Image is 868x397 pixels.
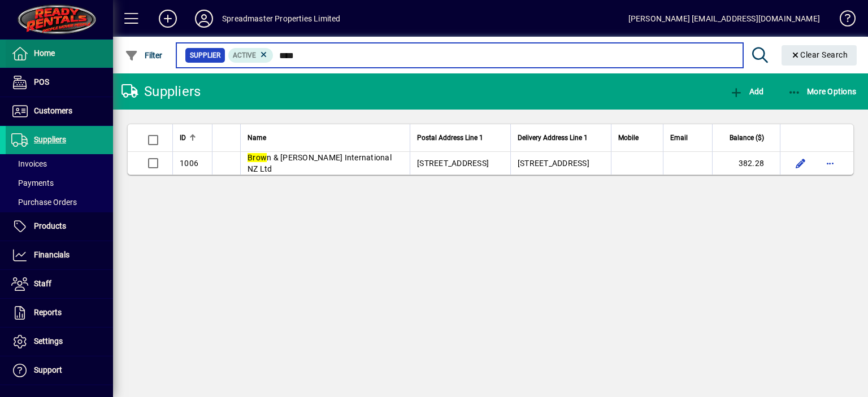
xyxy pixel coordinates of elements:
button: More Options [785,81,860,102]
span: Invoices [11,159,47,168]
span: POS [34,77,49,86]
button: Filter [122,45,166,66]
span: Clear Search [791,50,848,59]
span: Name [248,132,266,144]
span: Active [233,51,256,59]
a: Invoices [6,154,113,173]
mat-chip: Activation Status: Active [228,48,274,63]
a: POS [6,68,113,97]
a: Staff [6,270,113,298]
span: Postal Address Line 1 [417,132,483,144]
span: Customers [34,106,72,115]
span: Filter [125,51,163,60]
span: Purchase Orders [11,198,77,207]
a: Payments [6,173,113,193]
div: Suppliers [121,82,201,101]
button: Profile [186,8,222,29]
button: More options [821,154,839,172]
div: Email [670,132,705,144]
button: Add [727,81,766,102]
span: 1006 [180,159,198,168]
button: Clear [782,45,857,66]
span: Add [730,87,763,96]
span: Reports [34,308,62,317]
span: Settings [34,337,63,346]
span: Email [670,132,688,144]
a: Products [6,212,113,241]
a: Knowledge Base [831,2,854,39]
button: Edit [792,154,810,172]
a: Customers [6,97,113,125]
span: Products [34,221,66,230]
span: More Options [788,87,857,96]
div: Mobile [618,132,656,144]
span: [STREET_ADDRESS] [518,159,589,168]
em: Brow [248,153,267,162]
button: Add [150,8,186,29]
div: Balance ($) [719,132,774,144]
span: Mobile [618,132,639,144]
div: Name [248,132,403,144]
a: Financials [6,241,113,269]
span: Financials [34,250,70,259]
span: [STREET_ADDRESS] [417,159,489,168]
span: Balance ($) [730,132,764,144]
a: Reports [6,299,113,327]
span: Suppliers [34,135,66,144]
span: Supplier [190,50,220,61]
div: [PERSON_NAME] [EMAIL_ADDRESS][DOMAIN_NAME] [628,10,820,28]
span: ID [180,132,186,144]
span: Home [34,49,55,58]
a: Support [6,356,113,385]
div: ID [180,132,205,144]
td: 382.28 [712,152,780,174]
span: n & [PERSON_NAME] International NZ Ltd [248,153,392,173]
span: Payments [11,178,54,187]
a: Purchase Orders [6,193,113,212]
span: Support [34,365,62,374]
a: Home [6,40,113,68]
div: Spreadmaster Properties Limited [222,10,340,28]
span: Staff [34,279,51,288]
span: Delivery Address Line 1 [518,132,588,144]
a: Settings [6,328,113,356]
